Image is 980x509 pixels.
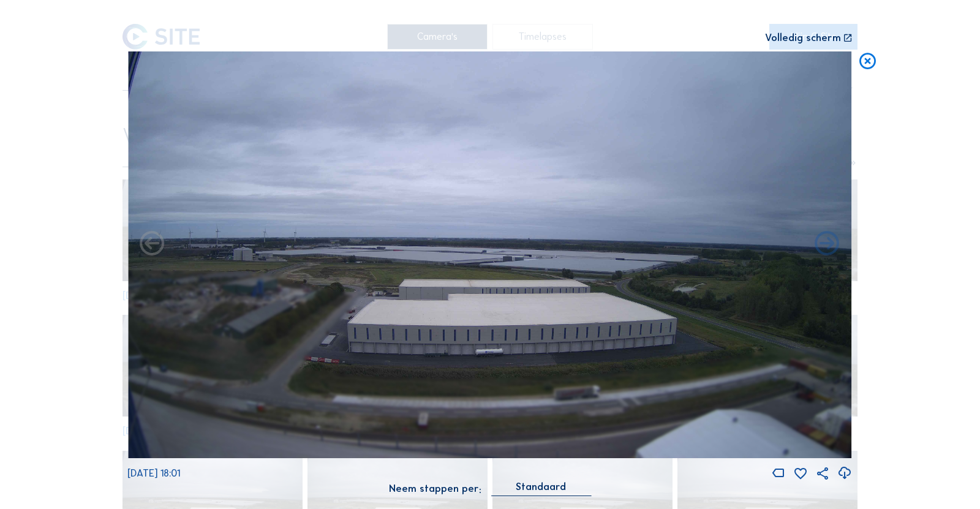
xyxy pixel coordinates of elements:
i: Back [812,230,842,260]
div: Standaard [491,481,591,496]
span: [DATE] 18:01 [127,467,180,479]
img: Image [128,51,852,459]
i: Forward [137,230,167,260]
div: Volledig scherm [765,33,841,43]
div: Neem stappen per: [389,484,481,494]
div: Standaard [516,481,566,492]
